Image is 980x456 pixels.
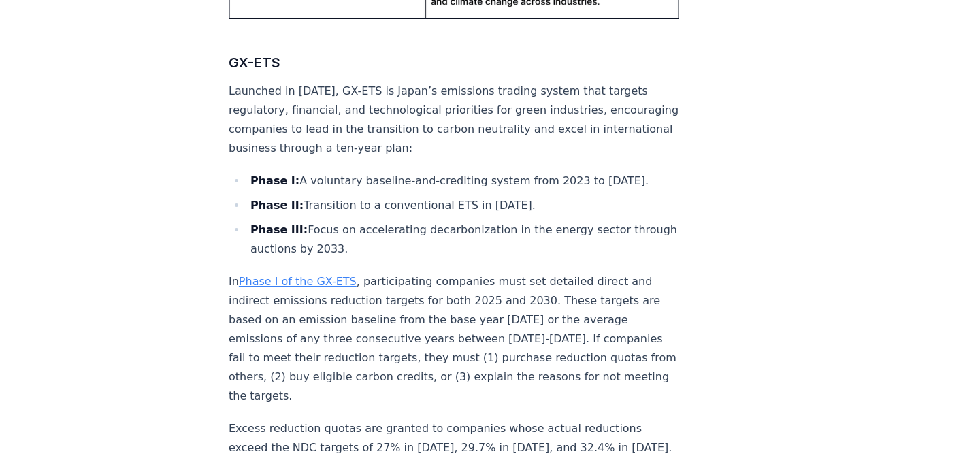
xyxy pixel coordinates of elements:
strong: Phase I: [250,174,299,187]
p: In , participating companies must set detailed direct and indirect emissions reduction targets fo... [229,272,679,406]
li: Focus on accelerating decarbonization in the energy sector through auctions by 2033. [246,221,679,259]
strong: Phase II: [250,199,304,212]
a: Phase I of the GX-ETS [239,275,357,288]
h3: GX-ETS [229,52,679,74]
li: A voluntary baseline-and-crediting system from 2023 to [DATE]. [246,172,679,191]
p: Launched in [DATE], GX-ETS is Japan’s emissions trading system that targets regulatory, financial... [229,82,679,158]
strong: Phase III: [250,223,308,236]
li: Transition to a conventional ETS in [DATE]. [246,196,679,215]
